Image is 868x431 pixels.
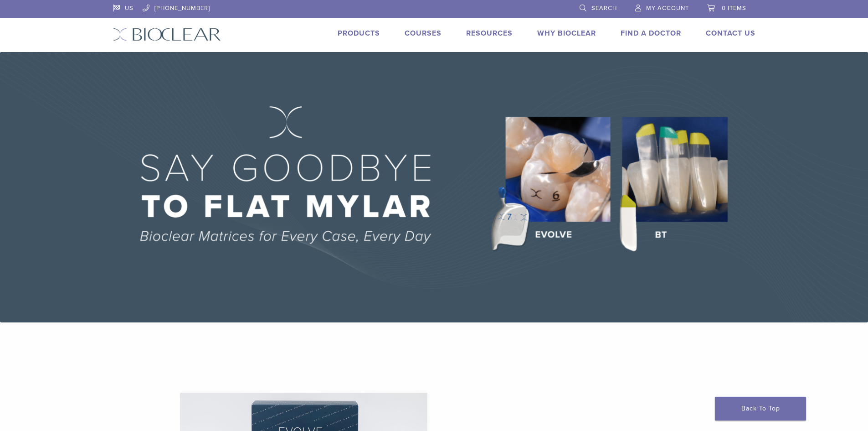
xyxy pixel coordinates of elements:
[591,5,617,12] span: Search
[715,397,806,421] a: Back To Top
[537,29,596,38] a: Why Bioclear
[706,29,755,38] a: Contact Us
[466,29,513,38] a: Resources
[405,29,442,38] a: Courses
[113,28,221,41] img: Bioclear
[621,29,681,38] a: Find A Doctor
[646,5,689,12] span: My Account
[722,5,746,12] span: 0 items
[338,29,380,38] a: Products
